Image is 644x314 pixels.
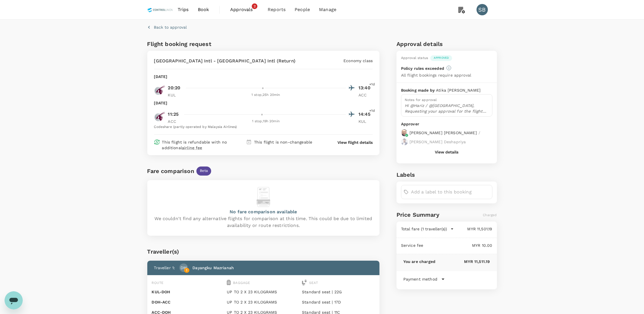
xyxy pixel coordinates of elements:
p: KUL [168,92,182,98]
p: 11:25 [168,111,179,118]
img: flight-alternative-empty-logo [257,187,270,207]
div: Codeshare (partly operated by Malaysia Airlines) [154,124,373,130]
span: Seat [309,281,318,285]
p: [PERSON_NAME] [PERSON_NAME] [410,130,477,136]
p: DOH - ACC [152,299,225,305]
p: 13:40 [358,85,373,91]
h6: Price Summary [397,210,439,219]
img: avatar-67a5bcb800f47.png [401,138,408,145]
p: Dayangku Mazrianah [192,265,234,271]
p: Standard seat | 17D [302,299,375,305]
p: Approver [401,121,492,127]
p: ACC [168,119,182,124]
p: This flight is refundable with no additional [162,139,244,151]
p: Atika [PERSON_NAME] [436,87,481,93]
p: 14:45 [358,111,373,118]
div: 1 stop , 19h 20min [186,119,346,124]
h6: Approval details [397,39,497,49]
img: avatar-67b4218f54620.jpeg [401,129,408,136]
p: MYR 11,511.19 [435,259,490,264]
p: We couldn't find any alternative flights for comparison at this time. This could be due to limite... [154,215,373,229]
span: Route [152,281,164,285]
img: QR [154,111,165,122]
img: baggage-icon [227,280,231,285]
span: 2 [252,3,257,9]
div: Traveller(s) [147,247,380,256]
p: MYR 11,501.19 [454,226,492,232]
p: Policy rules exceeded [401,66,444,71]
img: QR [154,85,165,96]
p: DM [181,265,187,271]
img: seat-icon [302,280,307,285]
p: Traveller 1 : [154,265,175,271]
img: Control Union Malaysia Sdn. Bhd. [147,3,173,16]
p: Standard seat | 22G [302,289,375,295]
p: Back to approval [154,24,187,30]
p: Payment method [403,276,437,282]
span: People [295,6,310,13]
span: Book [198,6,209,13]
button: View flight details [337,140,373,145]
p: UP TO 2 X 23 KILOGRAMS [227,289,300,295]
p: This flight is non-changeable [254,139,312,145]
span: Manage [319,6,336,13]
p: ACC [358,92,373,98]
span: +1d [369,108,375,114]
span: Approvals [230,6,259,13]
p: All flight bookings require approval [401,72,471,78]
span: Reports [268,6,286,13]
div: SB [477,4,488,15]
p: KUL - DOH [152,289,225,295]
p: 20:20 [168,85,181,91]
span: Trips [178,6,189,13]
div: Approval status [401,55,428,61]
p: No fare comparison available [230,208,297,215]
p: [PERSON_NAME] Deshapriya [410,139,466,145]
input: Add a label to this booking [411,187,490,197]
span: Notes for approval [405,98,437,102]
p: [DATE] [154,74,167,79]
p: Economy class [343,58,373,64]
p: MYR 10.00 [423,243,492,248]
h6: Labels [397,170,497,179]
p: Hi @Hariz / @[GEOGRAPHIC_DATA], Requesting your approval for the flight below: PRJ NO : 882196 (I... [405,103,489,114]
p: Total fare (1 traveller(s)) [401,226,447,232]
p: UP TO 2 X 23 KILOGRAMS [227,299,300,305]
div: Fare comparison [147,167,194,176]
button: View details [435,150,458,154]
span: +1d [369,82,375,87]
p: Service fee [401,243,423,248]
p: KUL [358,119,373,124]
p: You are charged [403,259,435,264]
p: [GEOGRAPHIC_DATA] Intl - [GEOGRAPHIC_DATA] Intl (Return) [154,58,295,64]
iframe: Button to launch messaging window [5,291,23,309]
span: airline fee [182,146,202,150]
span: Approved [430,56,452,60]
h6: Flight booking request [147,39,262,49]
p: Booking made by [401,87,436,93]
p: / [479,130,480,136]
p: [DATE] [154,100,167,106]
span: Beta [196,168,211,174]
button: Total fare (1 traveller(s)) [401,226,454,232]
div: 1 stop , 25h 20min [186,92,346,98]
span: Charged [483,213,497,217]
span: Baggage [233,281,250,285]
button: Back to approval [147,24,187,30]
